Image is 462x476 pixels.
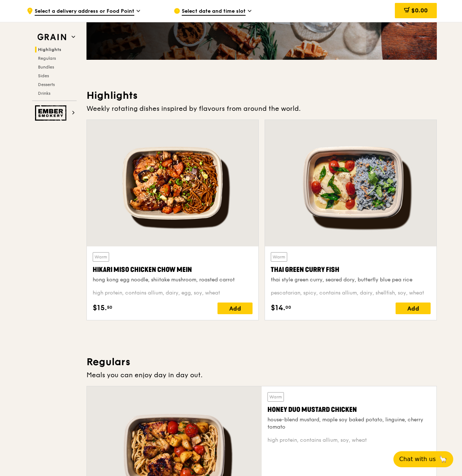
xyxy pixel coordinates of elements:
img: Grain web logo [35,31,69,44]
span: Select a delivery address or Food Point [35,8,134,16]
span: Sides [38,73,49,78]
span: $0.00 [411,7,428,14]
span: $14. [271,303,285,313]
button: Chat with us🦙 [393,451,453,467]
span: 🦙 [439,455,447,464]
div: hong kong egg noodle, shiitake mushroom, roasted carrot [93,276,253,284]
span: $15. [93,303,107,313]
div: Add [217,303,253,314]
div: Warm [271,252,287,262]
div: Meals you can enjoy day in day out. [86,370,437,380]
span: Highlights [38,47,61,52]
h3: Regulars [86,355,437,368]
span: 50 [107,304,112,310]
span: Chat with us [399,455,436,464]
div: high protein, contains allium, soy, wheat [267,437,431,444]
span: Drinks [38,91,50,96]
div: thai style green curry, seared dory, butterfly blue pea rice [271,276,431,284]
div: Hikari Miso Chicken Chow Mein [93,265,253,275]
div: Honey Duo Mustard Chicken [267,405,431,415]
div: Warm [267,392,284,402]
span: Bundles [38,65,54,70]
div: Thai Green Curry Fish [271,265,431,275]
h3: Highlights [86,89,437,102]
img: Ember Smokery web logo [35,105,69,121]
div: Weekly rotating dishes inspired by flavours from around the world. [86,104,437,114]
span: Select date and time slot [182,8,246,16]
span: 00 [285,304,291,310]
div: Add [396,303,431,314]
div: pescatarian, spicy, contains allium, dairy, shellfish, soy, wheat [271,289,431,297]
span: Regulars [38,56,56,61]
div: Warm [93,252,109,262]
div: high protein, contains allium, dairy, egg, soy, wheat [93,289,253,297]
span: Desserts [38,82,55,87]
div: house-blend mustard, maple soy baked potato, linguine, cherry tomato [267,416,431,431]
